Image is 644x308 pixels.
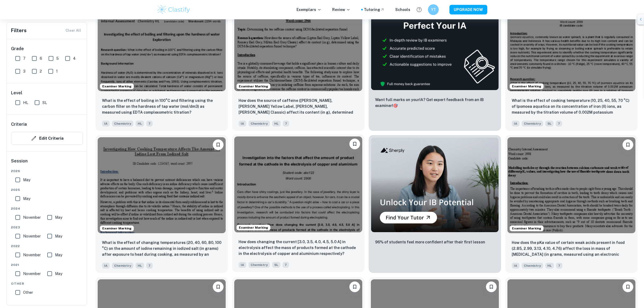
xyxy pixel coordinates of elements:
[522,121,543,127] span: Chemistry
[248,121,270,127] span: Chemistry
[512,98,631,116] p: What is the effect of cooking temperature (10, 25, 40, 55, 70 °C) of Ipomoea aquatica on its conc...
[283,121,289,127] span: 7
[239,239,358,257] p: How does changing the current [3.0, 3.5, 4.0, 4.5, 5.0 A] in electrolysis affect the mass of prod...
[23,252,41,258] span: November
[213,281,224,292] button: Bookmark
[545,121,554,127] span: SL
[23,196,30,202] span: May
[40,55,42,61] span: 6
[100,226,134,231] span: Examiner Marking
[428,4,439,15] button: YT
[112,263,133,269] span: Chemistry
[23,100,28,106] span: HL
[237,225,270,230] span: Examiner Marking
[96,135,228,273] a: Examiner MarkingBookmarkWhat is the effect of changing temperatures (20, 40, 60, 80, 100 °C) on t...
[297,7,321,13] p: Exemplars
[623,139,633,150] button: Bookmark
[55,233,62,239] span: May
[102,98,221,115] p: What is the effect of boiling in 100°C and filtering using the carbon filter on the hardness of t...
[556,121,562,127] span: 7
[23,68,25,74] span: 3
[272,262,280,268] span: SL
[272,121,281,127] span: HL
[23,233,41,239] span: November
[556,263,562,269] span: 7
[234,136,362,232] img: Chemistry IA example thumbnail: How does changing the current [3.0, 3.5,
[486,281,497,292] button: Bookmark
[349,281,360,292] button: Bookmark
[11,46,83,52] h6: Grade
[23,214,41,220] span: November
[11,281,83,286] span: Other
[136,121,144,127] span: HL
[364,7,385,13] a: Tutoring
[332,7,350,13] p: Review
[11,206,83,211] span: 2024
[239,262,246,268] span: IA
[136,263,144,269] span: HL
[55,271,62,277] span: May
[237,84,270,89] span: Examiner Marking
[56,55,59,61] span: 5
[522,263,543,269] span: Chemistry
[11,169,83,173] span: 2026
[349,139,360,149] button: Bookmark
[112,121,133,127] span: Chemistry
[375,97,495,109] p: Want full marks on your IA ? Get expert feedback from an IB examiner!
[23,290,33,295] span: Other
[11,187,83,192] span: 2025
[11,244,83,248] span: 2022
[395,7,410,13] a: Schools
[11,225,83,230] span: 2023
[512,240,631,258] p: How does the pKa value of certain weak acids present in food (2.85, 2.99, 3.13, 4.10, 4.76) affec...
[55,252,62,258] span: May
[98,137,226,233] img: Chemistry IA example thumbnail: What is the effect of changing temperatu
[11,132,83,145] button: Edit Criteria
[11,90,83,96] h6: Level
[623,281,633,292] button: Bookmark
[100,84,134,89] span: Examiner Marking
[507,137,635,233] img: Chemistry IA example thumbnail: How does the pKa value of certain weak a
[146,263,153,269] span: 7
[23,177,30,183] span: May
[40,68,42,74] span: 2
[239,121,246,127] span: IA
[510,84,543,89] span: Examiner Marking
[510,226,543,231] span: Examiner Marking
[56,68,58,74] span: 1
[239,98,358,116] p: How does the source of caffeine (Lipton Earl Grey, Lipton Yellow Label, Remsey Earl Grey, Milton ...
[23,271,41,277] span: November
[545,263,554,269] span: HL
[11,262,83,267] span: 2021
[102,240,221,258] p: What is the effect of changing temperatures (20, 40, 60, 80, 100 °C) on the amount of iodine rema...
[449,5,487,14] button: UPGRADE NOW
[157,4,191,15] img: Clastify logo
[430,7,437,13] h6: YT
[102,121,110,127] span: IA
[23,55,25,61] span: 7
[393,103,398,108] span: 🎯
[11,121,27,128] h6: Criteria
[146,121,153,127] span: 7
[55,214,62,220] span: May
[213,139,224,150] button: Bookmark
[102,263,110,269] span: IA
[42,100,47,106] span: SL
[248,262,270,268] span: Chemistry
[369,135,501,273] a: Thumbnail96% of students feel more confident after their first lesson
[73,55,76,61] span: 4
[512,263,519,269] span: IA
[505,135,638,273] a: Examiner MarkingBookmarkHow does the pKa value of certain weak acids present in food (2.85, 2.99,...
[11,158,83,169] h6: Session
[232,135,364,273] a: Examiner MarkingBookmarkHow does changing the current [3.0, 3.5, 4.0, 4.5, 5.0 A] in electrolysis...
[11,27,27,34] h6: Filters
[512,121,519,127] span: IA
[375,239,485,245] p: 96% of students feel more confident after their first lesson
[283,262,289,268] span: 7
[371,137,499,232] img: Thumbnail
[415,5,424,14] button: Help and Feedback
